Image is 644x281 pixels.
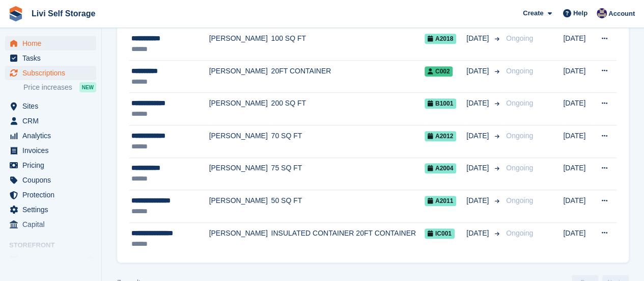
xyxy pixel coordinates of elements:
span: Ongoing [506,229,533,237]
a: menu [5,51,96,65]
td: [DATE] [563,125,594,158]
span: Settings [22,202,83,217]
td: [DATE] [563,158,594,190]
span: [DATE] [466,131,491,141]
span: Sites [22,99,83,113]
td: [PERSON_NAME] [209,222,271,254]
span: [DATE] [466,33,491,44]
span: A2011 [425,196,456,206]
span: [DATE] [466,195,491,206]
span: A2004 [425,163,456,173]
a: menu [5,253,96,267]
span: [DATE] [466,163,491,173]
td: [PERSON_NAME] [209,190,271,223]
span: IC001 [425,228,455,239]
td: [PERSON_NAME] [209,60,271,93]
img: stora-icon-8386f47178a22dfd0bd8f6a31ec36ba5ce8667c1dd55bd0f319d3a0aa187defe.svg [8,6,23,21]
span: Price increases [23,83,72,92]
span: [DATE] [466,98,491,109]
span: Home [22,36,83,50]
td: [DATE] [563,190,594,223]
td: 20FT CONTAINER [271,60,424,93]
span: CRM [22,114,83,128]
span: Coupons [22,173,83,187]
span: C002 [425,66,453,76]
td: [PERSON_NAME] [209,93,271,125]
a: menu [5,202,96,217]
td: [DATE] [563,60,594,93]
a: Price increases NEW [23,82,96,93]
span: B1001 [425,98,456,109]
a: menu [5,129,96,143]
td: [DATE] [563,28,594,61]
td: [DATE] [563,93,594,125]
td: 70 SQ FT [271,125,424,158]
a: menu [5,114,96,128]
a: menu [5,173,96,187]
td: [PERSON_NAME] [209,125,271,158]
span: Ongoing [506,196,533,205]
span: Capital [22,217,83,232]
a: menu [5,217,96,232]
a: menu [5,99,96,113]
span: A2018 [425,34,456,44]
span: Storefront [9,240,101,250]
td: 200 SQ FT [271,93,424,125]
td: INSULATED CONTAINER 20FT CONTAINER [271,222,424,254]
span: Subscriptions [22,66,83,80]
span: Ongoing [506,164,533,172]
td: 75 SQ FT [271,158,424,190]
a: menu [5,188,96,202]
span: Invoices [22,143,83,158]
span: Pricing [22,158,83,172]
span: Analytics [22,129,83,143]
td: 50 SQ FT [271,190,424,223]
span: Ongoing [506,67,533,75]
td: 100 SQ FT [271,28,424,61]
span: A2012 [425,131,456,141]
span: Ongoing [506,34,533,42]
span: Tasks [22,51,83,65]
a: menu [5,143,96,158]
span: [DATE] [466,66,491,76]
img: Jim [597,8,607,18]
span: Ongoing [506,99,533,107]
td: [DATE] [563,222,594,254]
span: Account [608,9,635,19]
a: menu [5,36,96,50]
td: [PERSON_NAME] [209,28,271,61]
a: menu [5,66,96,80]
td: [PERSON_NAME] [209,158,271,190]
a: Preview store [84,254,96,266]
span: Help [573,8,587,18]
span: Protection [22,188,83,202]
span: Online Store [22,253,83,267]
span: Ongoing [506,132,533,140]
div: NEW [79,82,96,92]
a: menu [5,158,96,172]
span: Create [523,8,543,18]
span: [DATE] [466,228,491,239]
a: Livi Self Storage [27,5,99,22]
